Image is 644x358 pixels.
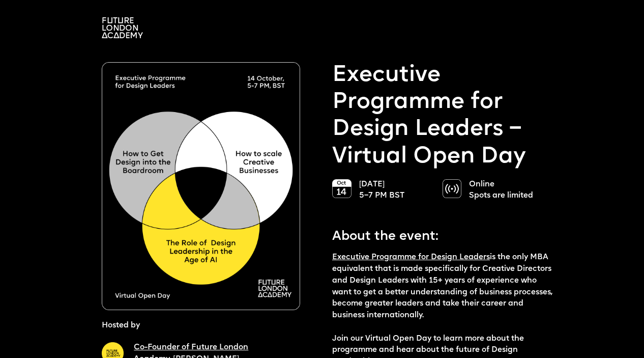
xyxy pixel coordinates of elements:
p: About the event: [332,222,552,246]
p: Hosted by [102,320,140,332]
p: Executive Programme for Design Leaders – Virtual Open Day [332,62,552,171]
img: A logo saying in 3 lines: Future London Academy [102,17,143,38]
a: Executive Programme for Design Leaders [332,254,490,261]
p: Online Spots are limited [469,179,542,203]
p: [DATE] 5–7 PM BST [359,179,432,203]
